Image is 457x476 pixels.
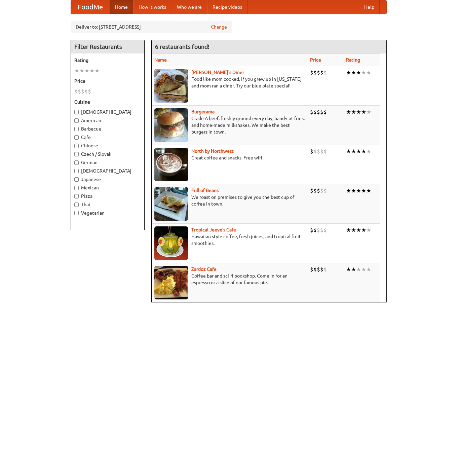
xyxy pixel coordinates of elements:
[356,148,361,155] li: ★
[74,88,78,95] li: $
[356,187,361,194] li: ★
[323,266,327,273] li: $
[74,201,141,208] label: Thai
[74,177,79,182] input: Japanese
[366,69,371,76] li: ★
[74,118,79,123] input: American
[191,227,236,232] a: Tropical Jeeve's Cafe
[191,266,217,272] a: Zardoz Cafe
[74,99,141,105] h5: Cuisine
[313,266,317,273] li: $
[356,69,361,76] li: ★
[74,57,141,64] h5: Rating
[78,88,81,95] li: $
[323,108,327,116] li: $
[74,110,79,114] input: [DEMOGRAPHIC_DATA]
[310,57,321,63] a: Price
[155,43,210,50] ng-pluralize: 6 restaurants found!
[356,266,361,273] li: ★
[366,148,371,155] li: ★
[310,266,313,273] li: $
[191,109,215,114] b: Burgerama
[346,266,351,273] li: ★
[84,88,88,95] li: $
[317,226,320,234] li: $
[71,21,232,33] div: Deliver to: [STREET_ADDRESS]
[207,0,247,14] a: Recipe videos
[361,108,366,116] li: ★
[317,108,320,116] li: $
[154,115,305,135] p: Grade A beef, freshly ground every day, hand-cut fries, and home-made milkshakes. We make the bes...
[154,148,188,181] img: north.jpg
[71,40,144,53] h4: Filter Restaurants
[356,108,361,116] li: ★
[154,108,188,142] img: burgerama.jpg
[191,70,244,75] b: [PERSON_NAME]'s Diner
[351,108,356,116] li: ★
[74,186,79,190] input: Mexican
[361,266,366,273] li: ★
[74,135,79,140] input: Cafe
[74,134,141,141] label: Cafe
[320,69,323,76] li: $
[346,69,351,76] li: ★
[313,108,317,116] li: $
[74,127,79,131] input: Barbecue
[323,187,327,194] li: $
[317,187,320,194] li: $
[74,125,141,132] label: Barbecue
[74,203,79,207] input: Thai
[310,69,313,76] li: $
[79,67,84,74] li: ★
[74,210,141,216] label: Vegetarian
[346,187,351,194] li: ★
[81,88,84,95] li: $
[74,67,79,74] li: ★
[366,187,371,194] li: ★
[211,24,227,30] a: Change
[74,159,141,166] label: German
[310,108,313,116] li: $
[172,0,207,14] a: Who we are
[320,187,323,194] li: $
[317,266,320,273] li: $
[154,194,305,207] p: We roast on premises to give you the best cup of coffee in town.
[313,148,317,155] li: $
[74,193,141,199] label: Pizza
[366,108,371,116] li: ★
[351,187,356,194] li: ★
[74,117,141,124] label: American
[361,69,366,76] li: ★
[310,148,313,155] li: $
[191,188,219,193] a: Full of Beans
[361,148,366,155] li: ★
[317,69,320,76] li: $
[74,142,141,149] label: Chinese
[154,57,167,63] a: Name
[313,187,317,194] li: $
[154,69,188,103] img: sallys.jpg
[191,148,234,154] a: North by Northwest
[346,226,351,234] li: ★
[313,69,317,76] li: $
[74,194,79,198] input: Pizza
[366,226,371,234] li: ★
[323,69,327,76] li: $
[320,108,323,116] li: $
[154,272,305,286] p: Coffee bar and sci-fi bookshop. Come in for an espresso or a slice of our famous pie.
[346,108,351,116] li: ★
[74,109,141,115] label: [DEMOGRAPHIC_DATA]
[320,226,323,234] li: $
[74,78,141,84] h5: Price
[71,0,110,14] a: FoodMe
[323,148,327,155] li: $
[320,266,323,273] li: $
[310,226,313,234] li: $
[323,226,327,234] li: $
[154,154,305,161] p: Great coffee and snacks. Free wifi.
[154,266,188,299] img: zardoz.jpg
[74,184,141,191] label: Mexican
